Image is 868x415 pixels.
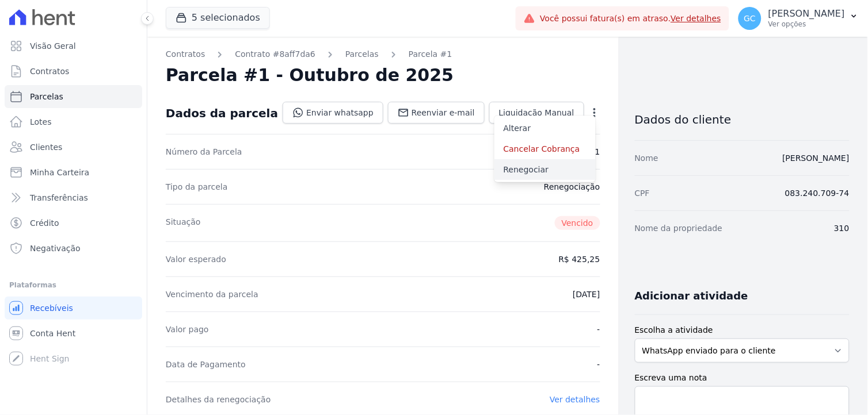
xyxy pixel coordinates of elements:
button: GC [PERSON_NAME] Ver opções [729,2,868,34]
a: Crédito [5,212,142,235]
span: Vencido [555,216,600,230]
a: Contratos [5,60,142,83]
span: Recebíveis [30,302,73,314]
span: Transferências [30,192,88,203]
dd: 1 [595,146,600,157]
a: Renegociar [494,159,596,180]
dd: 310 [834,222,850,234]
a: Visão Geral [5,34,142,57]
span: Visão Geral [30,40,76,52]
span: Você possui fatura(s) em atraso. [540,13,721,25]
dt: Tipo da parcela [166,181,228,193]
a: Parcelas [5,85,142,108]
dt: CPF [635,187,650,199]
dt: Nome da propriedade [635,222,723,234]
span: Contratos [30,66,69,77]
dt: Valor pago [166,324,209,335]
a: Transferências [5,186,142,209]
dd: Renegociação [544,181,600,193]
a: Contratos [166,48,205,60]
h2: Parcela #1 - Outubro de 2025 [166,65,454,86]
dd: R$ 425,25 [559,253,600,265]
a: Conta Hent [5,322,142,345]
dt: Situação [166,216,201,230]
a: Minha Carteira [5,161,142,184]
dt: Data de Pagamento [166,359,246,370]
span: Parcelas [30,91,63,102]
a: Enviar whatsapp [283,102,383,124]
h3: Adicionar atividade [635,289,748,303]
p: Ver opções [768,20,845,29]
a: Cancelar Cobrança [494,139,596,159]
span: GC [744,14,756,22]
a: Parcela #1 [409,48,452,60]
span: Minha Carteira [30,167,89,178]
a: Liquidação Manual [489,102,584,124]
dd: 083.240.709-74 [785,187,850,199]
a: Parcelas [345,48,379,60]
p: [PERSON_NAME] [768,8,845,20]
span: Crédito [30,217,59,229]
label: Escolha a atividade [635,324,850,336]
h3: Dados do cliente [635,113,850,126]
span: Conta Hent [30,328,75,339]
a: Reenviar e-mail [388,102,485,124]
dd: - [597,359,600,370]
dt: Detalhes da renegociação [166,394,271,405]
span: Liquidação Manual [499,107,574,118]
a: Alterar [494,118,596,139]
div: Plataformas [9,278,138,292]
dd: [DATE] [573,289,600,300]
dd: - [597,324,600,335]
span: Lotes [30,116,52,128]
a: Recebíveis [5,297,142,320]
div: Dados da parcela [166,106,278,120]
a: Lotes [5,110,142,133]
dt: Vencimento da parcela [166,289,258,300]
a: Ver detalhes [671,14,722,23]
a: Negativação [5,237,142,260]
dt: Número da Parcela [166,146,242,157]
span: Reenviar e-mail [412,107,475,118]
dt: Valor esperado [166,253,226,265]
span: Negativação [30,243,81,254]
button: 5 selecionados [166,7,270,29]
label: Escreva uma nota [635,372,850,384]
dt: Nome [635,152,658,164]
a: Ver detalhes [550,395,600,404]
span: Clientes [30,141,62,153]
nav: Breadcrumb [166,48,600,60]
a: Contrato #8aff7da6 [235,48,315,60]
a: [PERSON_NAME] [783,153,850,163]
a: Clientes [5,136,142,159]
